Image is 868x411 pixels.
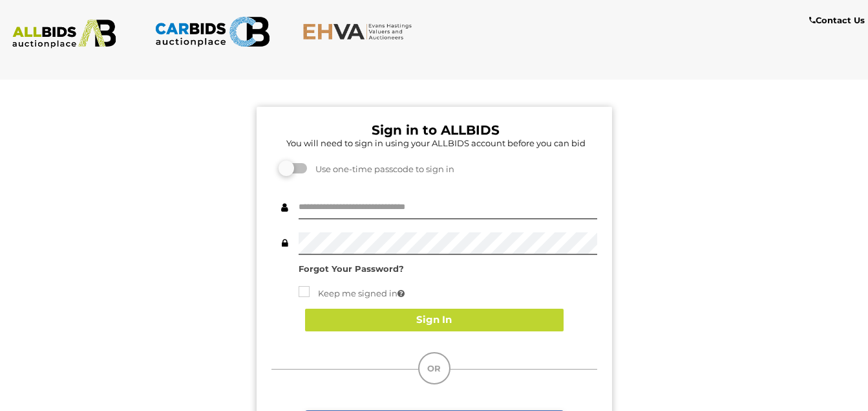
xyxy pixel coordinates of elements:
h5: You will need to sign in using your ALLBIDS account before you can bid [275,139,597,148]
img: CARBIDS.com.au [154,13,270,50]
b: Sign in to ALLBIDS [372,122,500,138]
button: Sign In [305,309,564,331]
img: EHVA.com.au [302,23,418,40]
img: ALLBIDS.com.au [6,19,122,49]
label: Keep me signed in [299,286,405,301]
b: Contact Us [809,15,865,25]
a: Contact Us [809,13,868,28]
div: OR [418,352,450,384]
a: Forgot Your Password? [299,263,404,274]
span: Use one-time passcode to sign in [309,164,454,174]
